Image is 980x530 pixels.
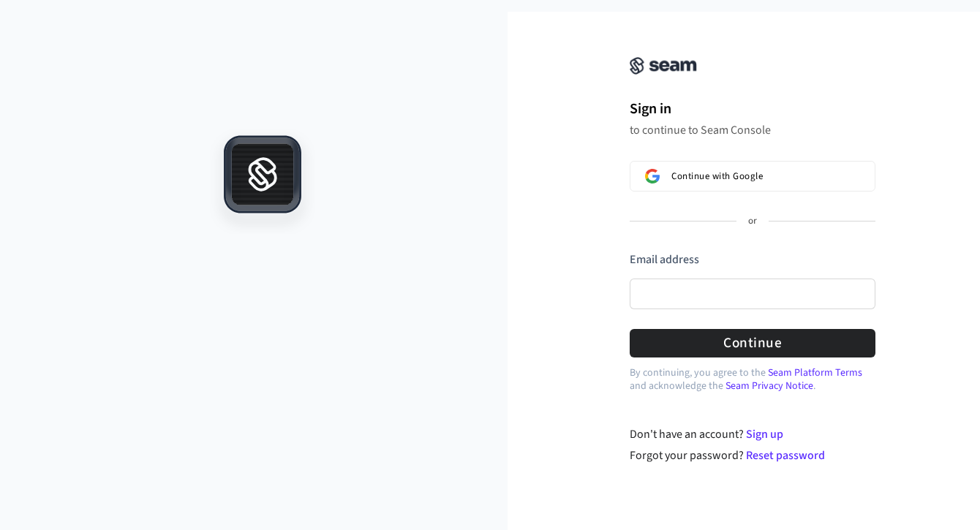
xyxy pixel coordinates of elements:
div: Forgot your password? [630,447,876,464]
button: Continue [630,329,875,357]
a: Seam Platform Terms [768,366,862,380]
span: Continue with Google [671,170,763,182]
p: By continuing, you agree to the and acknowledge the . [630,366,875,393]
a: Seam Privacy Notice [725,379,813,393]
h1: Sign in [630,98,875,120]
label: Email address [630,251,699,268]
p: or [748,215,757,228]
a: Sign up [746,426,783,442]
img: Seam Console [630,57,697,75]
a: Reset password [746,447,825,463]
button: Sign in with GoogleContinue with Google [630,161,875,192]
div: Don't have an account? [630,425,876,443]
p: to continue to Seam Console [630,123,875,137]
img: Sign in with Google [645,169,660,183]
